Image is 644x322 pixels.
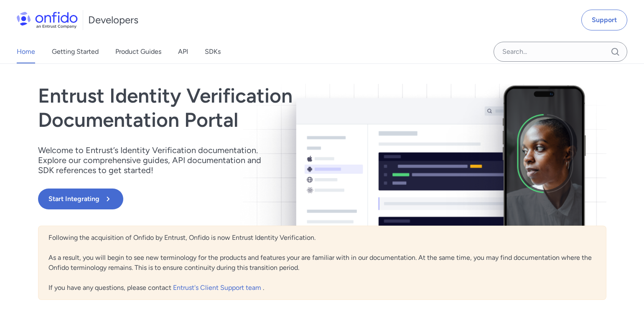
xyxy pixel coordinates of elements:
a: Home [17,40,35,63]
h1: Entrust Identity Verification Documentation Portal [38,84,436,132]
a: Start Integrating [38,189,436,209]
img: Onfido Logo [17,12,78,28]
input: Onfido search input field [494,42,627,62]
a: Product Guides [115,40,161,63]
a: Support [581,10,627,30]
p: Welcome to Entrust’s Identity Verification documentation. Explore our comprehensive guides, API d... [38,145,272,175]
a: Entrust's Client Support team [173,284,263,292]
a: API [178,40,188,63]
a: Getting Started [52,40,99,63]
div: Following the acquisition of Onfido by Entrust, Onfido is now Entrust Identity Verification. As a... [38,226,606,300]
h1: Developers [88,13,138,27]
button: Start Integrating [38,189,123,209]
a: SDKs [205,40,221,63]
